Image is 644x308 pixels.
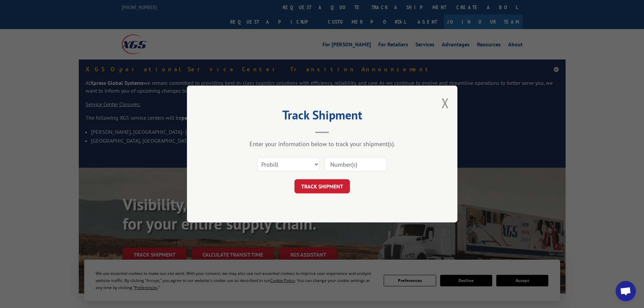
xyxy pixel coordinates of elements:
input: Number(s) [325,157,387,171]
h2: Track Shipment [221,110,424,123]
a: Open chat [616,281,636,301]
button: TRACK SHIPMENT [294,179,350,193]
div: Enter your information below to track your shipment(s). [221,140,424,148]
button: Close modal [442,94,449,112]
